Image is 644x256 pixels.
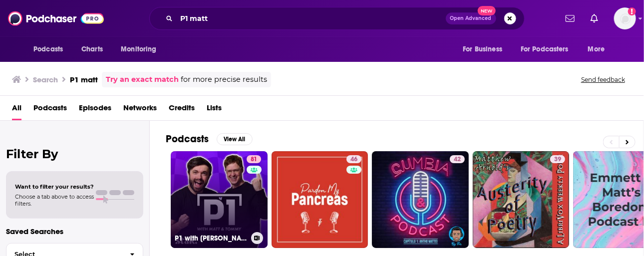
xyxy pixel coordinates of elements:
[562,10,579,27] a: Show notifications dropdown
[550,155,565,163] a: 39
[614,7,636,29] span: Logged in as Bobhunt28
[450,155,465,163] a: 42
[554,155,561,165] span: 39
[15,193,94,207] span: Choose a tab above to access filters.
[614,7,636,29] img: User Profile
[446,12,496,24] button: Open AdvancedNew
[166,133,209,145] h2: Podcasts
[217,133,253,145] button: View All
[372,151,469,248] a: 42
[614,7,636,29] button: Show profile menu
[8,9,104,28] img: Podchaser - Follow, Share and Rate Podcasts
[473,151,570,248] a: 39
[169,100,195,120] a: Credits
[581,40,618,59] button: open menu
[106,74,179,85] a: Try an exact match
[578,75,628,84] button: Send feedback
[123,100,157,120] a: Networks
[70,75,98,84] h3: P1 matt
[478,6,496,15] span: New
[166,133,253,145] a: PodcastsView All
[171,151,268,248] a: 81P1 with [PERSON_NAME] and [PERSON_NAME]
[463,42,502,56] span: For Business
[6,227,143,236] p: Saved Searches
[207,100,222,120] a: Lists
[177,10,446,26] input: Search podcasts, credits, & more...
[26,40,76,59] button: open menu
[149,7,525,30] div: Search podcasts, credits, & more...
[450,16,492,21] span: Open Advanced
[75,40,109,59] a: Charts
[79,100,111,120] a: Episodes
[15,183,94,190] span: Want to filter your results?
[175,234,247,243] h3: P1 with [PERSON_NAME] and [PERSON_NAME]
[628,7,636,15] svg: Add a profile image
[33,75,58,84] h3: Search
[12,100,21,120] a: All
[181,74,267,85] span: for more precise results
[272,151,368,248] a: 46
[81,42,103,56] span: Charts
[454,155,461,165] span: 42
[251,155,257,165] span: 81
[521,42,569,56] span: For Podcasters
[33,100,67,120] a: Podcasts
[514,40,583,59] button: open menu
[33,42,63,56] span: Podcasts
[587,10,602,27] a: Show notifications dropdown
[114,40,169,59] button: open menu
[456,40,515,59] button: open menu
[346,155,361,163] a: 46
[350,155,357,165] span: 46
[121,42,156,56] span: Monitoring
[247,155,261,163] a: 81
[6,147,143,161] h2: Filter By
[588,42,605,56] span: More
